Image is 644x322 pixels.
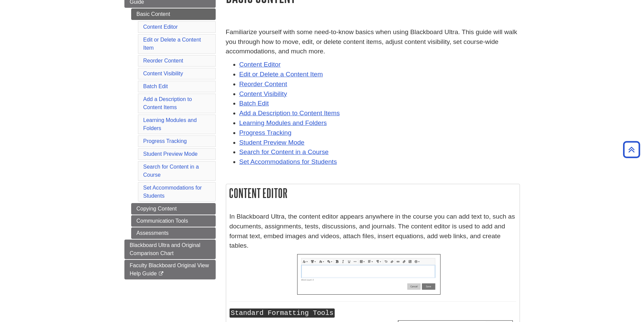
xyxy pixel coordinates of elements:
span: Faculty Blackboard Original View Help Guide [130,263,209,276]
a: Add a Description to Content Items [239,109,340,117]
a: Learning Modules and Folders [143,117,197,131]
a: Search for Content in a Course [239,148,329,155]
a: Add a Description to Content Items [143,96,192,110]
p: Familiarize yourself with some need-to-know basics when using Blackboard Ultra. This guide will w... [226,27,520,56]
a: Faculty Blackboard Original View Help Guide [124,260,216,279]
a: Blackboard Ultra and Original Comparison Chart [124,240,216,259]
a: Set Accommodations for Students [239,158,337,165]
a: Edit or Delete a Content Item [239,71,323,78]
a: Progress Tracking [143,138,187,144]
a: Batch Edit [143,83,168,89]
a: Reorder Content [143,58,183,64]
img: Text editor in Blackboard Ultra couse [297,254,440,295]
a: Assessments [131,227,216,239]
a: Content Visibility [143,71,183,76]
a: Student Preview Mode [239,139,305,146]
span: Blackboard Ultra and Original Comparison Chart [130,242,200,256]
a: Progress Tracking [239,129,292,136]
a: Back to Top [621,145,642,154]
a: Batch Edit [239,100,269,107]
h2: Content Editor [226,184,520,202]
a: Edit or Delete a Content Item [143,37,201,51]
a: Search for Content in a Course [143,164,199,178]
a: Content Editor [143,24,178,30]
kbd: Standard Formatting Tools [230,308,335,318]
p: In Blackboard Ultra, the content editor appears anywhere in the course you can add text to, such ... [230,212,516,251]
a: Student Preview Mode [143,151,198,157]
a: Copying Content [131,203,216,215]
a: Basic Content [131,8,216,20]
a: Reorder Content [239,80,287,88]
a: Set Accommodations for Students [143,185,202,199]
a: Content Editor [239,61,281,68]
a: Communication Tools [131,215,216,227]
i: This link opens in a new window [158,272,164,276]
a: Content Visibility [239,90,287,97]
a: Learning Modules and Folders [239,119,327,126]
